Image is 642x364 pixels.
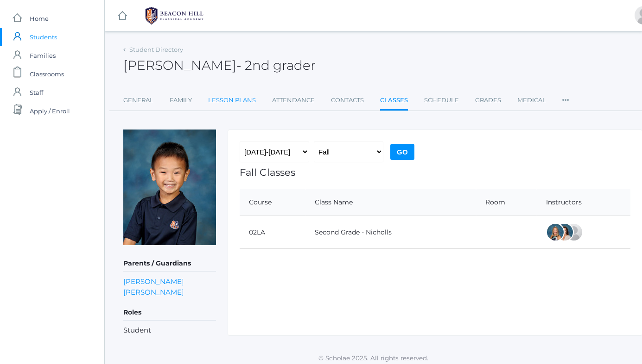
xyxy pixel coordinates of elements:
[123,305,216,321] h5: Roles
[30,83,43,102] span: Staff
[208,91,256,110] a: Lesson Plans
[123,130,216,245] img: John Ip
[240,167,630,178] h1: Fall Classes
[546,223,565,241] div: Courtney Nicholls
[517,91,546,110] a: Medical
[123,256,216,271] h5: Parents / Guardians
[240,216,305,249] td: 02LA
[475,91,501,110] a: Grades
[331,91,364,110] a: Contacts
[555,223,574,241] div: Cari Burke
[123,58,316,73] h2: [PERSON_NAME]
[565,223,583,241] div: Sarah Armstrong
[30,9,49,28] span: Home
[170,91,192,110] a: Family
[424,91,459,110] a: Schedule
[123,276,184,287] a: [PERSON_NAME]
[129,46,183,53] a: Student Directory
[140,4,209,27] img: BHCALogos-05-308ed15e86a5a0abce9b8dd61676a3503ac9727e845dece92d48e8588c001991.png
[537,189,630,216] th: Instructors
[476,189,537,216] th: Room
[315,228,392,236] a: Second Grade - Nicholls
[390,144,414,160] input: Go
[30,28,57,46] span: Students
[272,91,315,110] a: Attendance
[30,46,56,65] span: Families
[105,353,642,363] p: © Scholae 2025. All rights reserved.
[123,91,153,110] a: General
[30,65,64,83] span: Classrooms
[123,287,184,297] a: [PERSON_NAME]
[236,57,316,73] span: - 2nd grader
[305,189,476,216] th: Class Name
[380,91,408,111] a: Classes
[30,102,70,120] span: Apply / Enroll
[123,325,216,336] li: Student
[240,189,305,216] th: Course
